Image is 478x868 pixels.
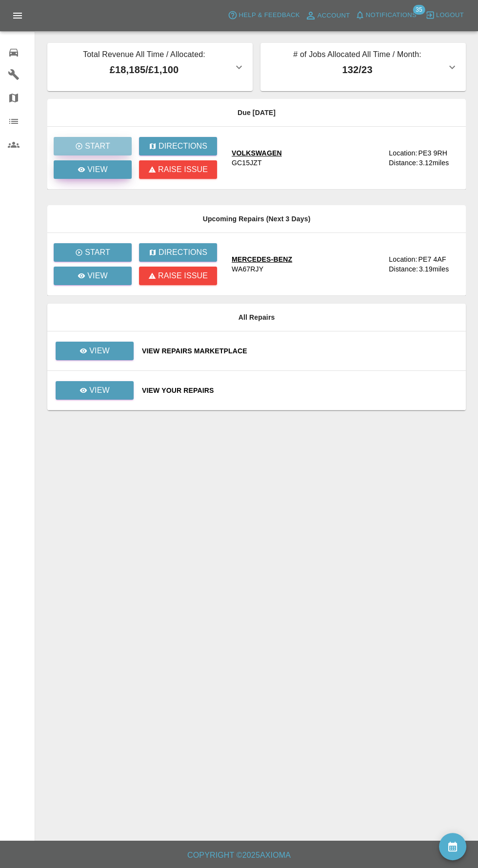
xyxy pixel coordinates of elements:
a: MERCEDES-BENZWA67RJY [232,254,381,274]
div: Location: [389,148,417,158]
p: Directions [159,247,207,258]
div: 3.19 miles [419,264,458,274]
div: 3.12 miles [419,158,458,168]
a: View [56,342,134,360]
button: Directions [139,243,217,262]
a: View [54,267,132,285]
p: Start [85,247,110,258]
a: View [54,160,132,179]
div: GC15JZT [232,158,262,168]
p: View [89,385,110,396]
span: Account [318,10,350,21]
button: Raise issue [139,267,217,285]
div: VOLKSWAGEN [232,148,282,158]
button: Logout [423,8,466,23]
a: View [56,381,134,400]
p: View [87,270,108,282]
a: Location:PE7 4AFDistance:3.19miles [389,254,458,274]
button: Help & Feedback [225,8,302,23]
p: Raise issue [158,164,208,175]
div: Distance: [389,264,418,274]
button: Directions [139,137,217,155]
th: Upcoming Repairs (Next 3 Days) [47,205,466,233]
div: MERCEDES-BENZ [232,254,292,264]
button: # of Jobs Allocated All Time / Month:132/23 [260,43,466,91]
a: View Repairs Marketplace [142,346,458,356]
div: Distance: [389,158,418,168]
a: View [55,386,134,394]
p: 132 / 23 [268,62,446,77]
div: Location: [389,254,417,264]
a: Account [302,8,353,23]
p: £18,185 / £1,100 [55,62,233,77]
p: Raise issue [158,270,208,282]
button: availability [439,833,466,860]
div: PE7 4AF [418,254,446,264]
span: 35 [413,5,425,15]
p: View [87,164,108,175]
p: View [89,345,110,357]
button: Raise issue [139,160,217,179]
div: PE3 9RH [418,148,447,158]
div: WA67RJY [232,264,263,274]
button: Total Revenue All Time / Allocated:£18,185/£1,100 [47,43,253,91]
p: # of Jobs Allocated All Time / Month: [268,49,446,62]
span: Logout [436,10,464,21]
a: View Your Repairs [142,386,458,395]
button: Notifications [353,8,419,23]
button: Open drawer [6,4,29,27]
p: Directions [159,140,207,152]
a: Location:PE3 9RHDistance:3.12miles [389,148,458,168]
p: Total Revenue All Time / Allocated: [55,49,233,62]
span: Notifications [366,10,417,21]
a: View [55,347,134,354]
h6: Copyright © 2025 Axioma [8,849,470,862]
button: Start [54,243,132,262]
th: Due [DATE] [47,99,466,127]
a: VOLKSWAGENGC15JZT [232,148,381,168]
span: Help & Feedback [239,10,299,21]
th: All Repairs [47,304,466,331]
